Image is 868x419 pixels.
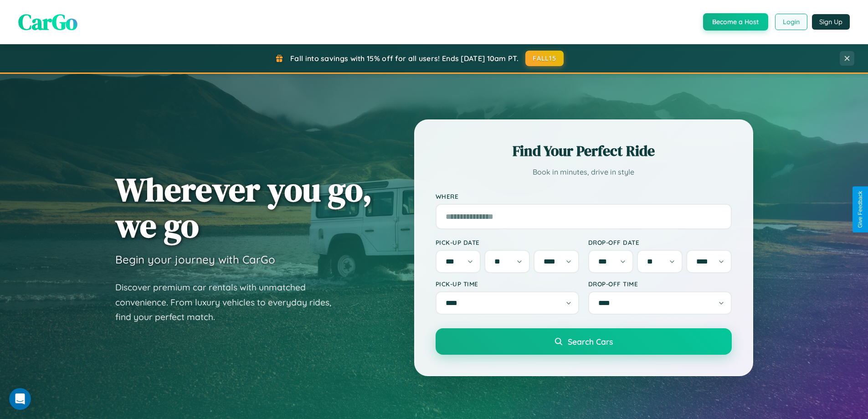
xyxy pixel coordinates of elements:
label: Pick-up Time [436,280,579,288]
button: Sign Up [812,14,850,30]
label: Pick-up Date [436,238,579,246]
button: Become a Host [703,13,768,31]
p: Discover premium car rentals with unmatched convenience. From luxury vehicles to everyday rides, ... [115,280,343,325]
button: Search Cars [436,328,732,355]
button: FALL15 [525,51,564,66]
label: Drop-off Date [588,238,732,246]
span: CarGo [18,7,77,37]
label: Drop-off Time [588,280,732,288]
iframe: Intercom live chat [9,388,31,410]
span: Fall into savings with 15% off for all users! Ends [DATE] 10am PT. [290,54,519,63]
button: Login [775,14,807,30]
h3: Begin your journey with CarGo [115,253,275,266]
h2: Find Your Perfect Ride [436,141,732,161]
label: Where [436,192,732,200]
div: Give Feedback [857,191,863,228]
span: Search Cars [568,336,613,347]
h1: Wherever you go, we go [115,171,372,243]
p: Book in minutes, drive in style [436,166,732,179]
